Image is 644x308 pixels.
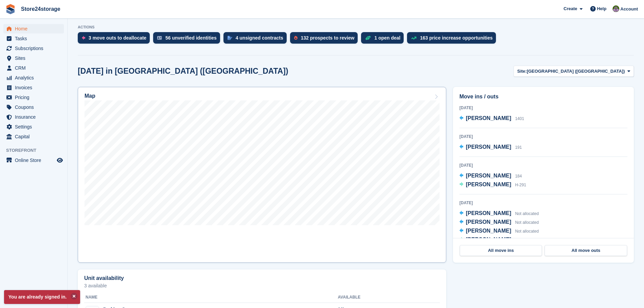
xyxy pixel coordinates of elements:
[15,24,55,33] span: Home
[407,32,499,47] a: 163 price increase opportunities
[515,183,526,187] span: H-291
[78,32,153,47] a: 3 move outs to deallocate
[15,112,55,122] span: Insurance
[466,237,511,242] span: [PERSON_NAME]
[517,68,527,75] span: Site:
[527,68,625,75] span: [GEOGRAPHIC_DATA] ([GEOGRAPHIC_DATA])
[3,34,64,43] a: menu
[15,102,55,112] span: Coupons
[84,283,440,288] p: 3 available
[78,25,634,29] p: ACTIONS
[515,238,522,242] span: 138
[466,210,511,216] span: [PERSON_NAME]
[460,245,542,256] a: All move ins
[18,3,63,15] a: Store24storage
[301,35,355,41] div: 132 prospects to review
[459,181,526,189] a: [PERSON_NAME] H-291
[78,87,446,263] a: Map
[597,5,606,12] span: Help
[338,292,400,303] th: Available
[223,32,290,47] a: 4 unsigned contracts
[459,218,539,227] a: [PERSON_NAME] Not allocated
[515,116,524,121] span: 1401
[15,63,55,73] span: CRM
[84,292,338,303] th: Name
[165,35,217,41] div: 56 unverified identities
[459,227,539,236] a: [PERSON_NAME] Not allocated
[411,37,416,40] img: price_increase_opportunities-93ffe204e8149a01c8c9dc8f82e8f89637d9d84a8eef4429ea346261dce0b2c0.svg
[4,290,80,304] p: You are already signed in.
[78,67,288,76] h2: [DATE] in [GEOGRAPHIC_DATA] ([GEOGRAPHIC_DATA])
[84,275,124,281] h2: Unit availability
[420,35,493,41] div: 163 price increase opportunities
[459,93,627,101] h2: Move ins / outs
[15,44,55,53] span: Subscriptions
[361,32,407,47] a: 1 open deal
[459,134,627,140] div: [DATE]
[466,182,511,187] span: [PERSON_NAME]
[6,147,67,154] span: Storefront
[459,200,627,206] div: [DATE]
[3,156,64,165] a: menu
[15,132,55,141] span: Capital
[3,112,64,122] a: menu
[459,114,524,123] a: [PERSON_NAME] 1401
[466,219,511,225] span: [PERSON_NAME]
[466,173,511,179] span: [PERSON_NAME]
[466,228,511,234] span: [PERSON_NAME]
[85,93,95,99] h2: Map
[515,145,522,150] span: 191
[374,35,400,41] div: 1 open deal
[15,122,55,132] span: Settings
[613,5,619,12] img: Jane Welch
[459,143,522,152] a: [PERSON_NAME] 191
[15,93,55,102] span: Pricing
[82,36,85,40] img: move_outs_to_deallocate_icon-f764333ba52eb49d3ac5e1228854f67142a1ed5810a6f6cc68b1a99e826820c5.svg
[3,102,64,112] a: menu
[89,35,146,41] div: 3 move outs to deallocate
[157,36,162,40] img: verify_identity-adf6edd0f0f0b5bbfe63781bf79b02c33cf7c696d77639b501bdc392416b5a36.svg
[3,44,64,53] a: menu
[466,144,511,150] span: [PERSON_NAME]
[3,53,64,63] a: menu
[3,132,64,141] a: menu
[15,156,55,165] span: Online Store
[459,105,627,111] div: [DATE]
[15,73,55,82] span: Analytics
[466,115,511,121] span: [PERSON_NAME]
[3,93,64,102] a: menu
[3,122,64,132] a: menu
[514,66,634,77] button: Site: [GEOGRAPHIC_DATA] ([GEOGRAPHIC_DATA])
[5,4,16,14] img: stora-icon-8386f47178a22dfd0bd8f6a31ec36ba5ce8667c1dd55bd0f319d3a0aa187defe.svg
[15,83,55,92] span: Invoices
[620,6,638,13] span: Account
[515,229,539,234] span: Not allocated
[236,35,283,41] div: 4 unsigned contracts
[365,35,371,40] img: deal-1b604bf984904fb50ccaf53a9ad4b4a5d6e5aea283cecdc64d6e3604feb123c2.svg
[290,32,361,47] a: 132 prospects to review
[15,34,55,43] span: Tasks
[515,174,522,179] span: 184
[228,36,232,40] img: contract_signature_icon-13c848040528278c33f63329250d36e43548de30e8caae1d1a13099fd9432cc5.svg
[564,5,577,12] span: Create
[459,236,522,244] a: [PERSON_NAME] 138
[294,36,297,40] img: prospect-51fa495bee0391a8d652442698ab0144808aea92771e9ea1ae160a38d050c398.svg
[15,53,55,63] span: Sites
[515,211,539,216] span: Not allocated
[3,83,64,92] a: menu
[153,32,223,47] a: 56 unverified identities
[459,162,627,168] div: [DATE]
[56,156,64,164] a: Preview store
[545,245,627,256] a: All move outs
[3,73,64,82] a: menu
[459,209,539,218] a: [PERSON_NAME] Not allocated
[3,63,64,73] a: menu
[3,24,64,33] a: menu
[459,172,522,181] a: [PERSON_NAME] 184
[515,220,539,225] span: Not allocated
